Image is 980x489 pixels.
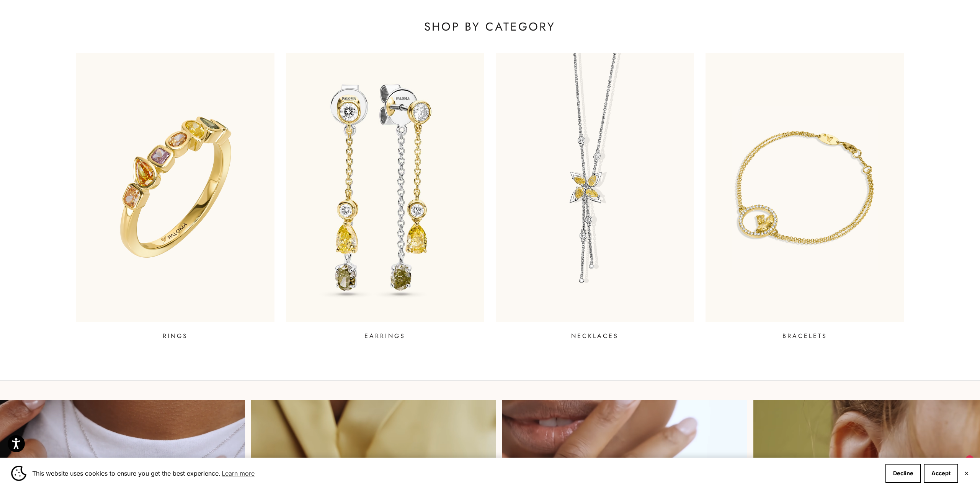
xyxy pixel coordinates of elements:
img: Cookie banner [11,466,26,481]
p: NECKLACES [571,331,619,341]
p: SHOP BY CATEGORY [76,19,904,34]
a: RINGS [76,53,274,341]
a: BRACELETS [706,53,904,341]
p: RINGS [163,331,188,341]
a: Learn more [220,468,256,479]
button: Close [964,471,969,476]
button: Accept [924,464,958,483]
button: Decline [885,464,921,483]
a: NECKLACES [496,53,694,341]
p: EARRINGS [364,331,405,341]
a: EARRINGS [286,53,484,341]
span: This website uses cookies to ensure you get the best experience. [32,468,879,479]
p: BRACELETS [782,331,827,341]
